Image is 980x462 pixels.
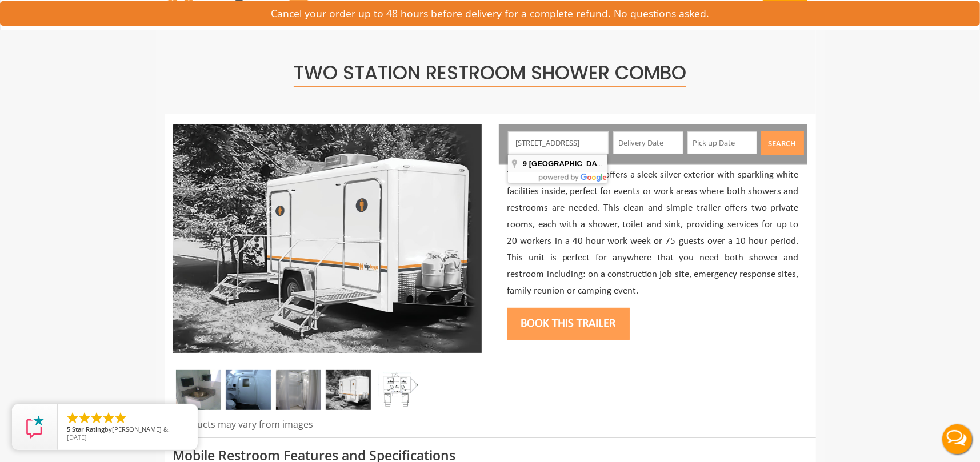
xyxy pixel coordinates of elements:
[761,131,804,155] button: Search
[67,426,189,434] span: by
[176,370,221,410] img: private sink
[687,131,758,154] input: Pick up Date
[114,411,127,425] li: 
[523,159,527,168] span: 9
[507,167,799,299] p: This combination trailer offers a sleek silver exterior with sparkling white facilities inside, p...
[78,411,91,425] li: 
[66,411,79,425] li: 
[173,418,482,437] div: Products may vary from images
[613,131,683,154] input: Delivery Date
[90,411,103,425] li: 
[72,425,105,433] span: Star Rating
[326,370,371,410] img: outside photo of 2 stations shower combo trailer
[23,416,46,439] img: Review Rating
[934,416,980,462] button: Live Chat
[67,433,87,441] span: [DATE]
[507,308,630,340] button: Book this trailer
[508,131,609,154] input: Enter your Address
[102,411,115,425] li: 
[375,370,421,410] img: 2 unit shower/restroom combo
[294,59,686,87] span: Two Station Restroom Shower Combo
[226,370,271,410] img: private toilet area with flushing toilet and sanitized sink.
[67,425,70,433] span: 5
[529,159,609,168] span: [GEOGRAPHIC_DATA]
[276,370,321,410] img: Private shower area is sparkling clean, private and comfortable
[112,425,170,433] span: [PERSON_NAME] &.
[173,124,482,353] img: outside photo of 2 stations shower combo trailer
